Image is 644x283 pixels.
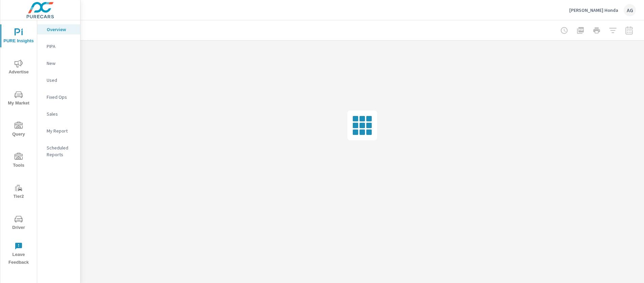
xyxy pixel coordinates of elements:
[0,20,37,269] div: nav menu
[624,4,636,16] div: AG
[2,184,35,201] span: Tier2
[2,28,35,45] span: PURE Insights
[37,75,80,85] div: Used
[2,60,35,76] span: Advertise
[47,43,75,50] p: PIPA
[2,215,35,232] span: Driver
[2,153,35,169] span: Tools
[2,242,35,266] span: Leave Feedback
[2,122,35,138] span: Query
[47,60,75,67] p: New
[47,111,75,117] p: Sales
[37,24,80,34] div: Overview
[37,41,80,51] div: PIPA
[47,77,75,84] p: Used
[47,26,75,33] p: Overview
[37,92,80,102] div: Fixed Ops
[2,91,35,107] span: My Market
[47,127,75,134] p: My Report
[37,58,80,68] div: New
[47,144,75,158] p: Scheduled Reports
[37,143,80,160] div: Scheduled Reports
[569,7,618,13] p: [PERSON_NAME] Honda
[47,94,75,100] p: Fixed Ops
[37,109,80,119] div: Sales
[37,126,80,136] div: My Report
